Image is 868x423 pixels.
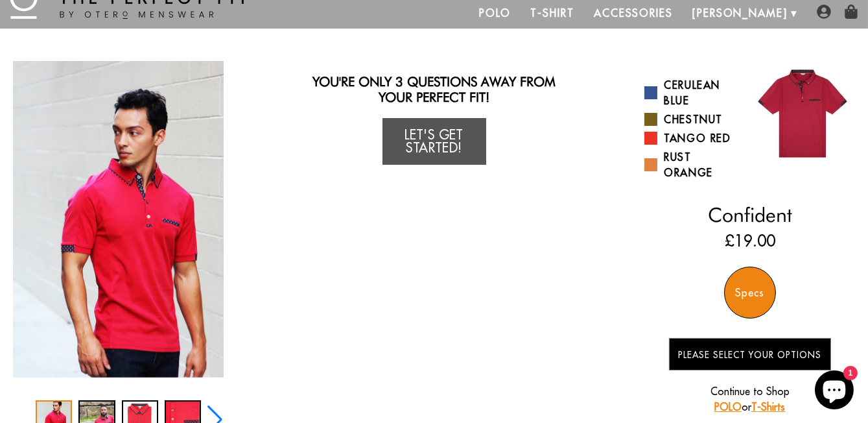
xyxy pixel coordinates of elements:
img: 027.jpg [750,61,855,166]
a: Tango Red [644,130,740,146]
a: Cerulean Blue [644,77,740,108]
h2: You're only 3 questions away from your perfect fit! [295,74,573,105]
span: Please Select Your Options [678,349,821,361]
a: Rust Orange [644,149,740,180]
h2: Confident [644,203,855,226]
ins: £19.00 [725,229,775,252]
div: Specs [724,267,776,319]
a: Let's Get Started! [382,118,486,165]
a: POLO [714,400,742,413]
img: user-account-icon.png [817,5,831,19]
a: Chestnut [644,112,740,127]
img: IMG_2396_copy_1024x1024_2x_1a110ef6-f452-47d8-84c9-79ad8f4c93e3_340x.jpg [13,61,224,378]
p: Continue to Shop or [669,383,831,415]
div: 1 / 5 [13,61,224,378]
img: shopping-bag-icon.png [844,5,858,19]
a: T-Shirts [751,400,785,413]
button: Please Select Your Options [669,338,831,370]
inbox-online-store-chat: Shopify online store chat [811,370,858,413]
